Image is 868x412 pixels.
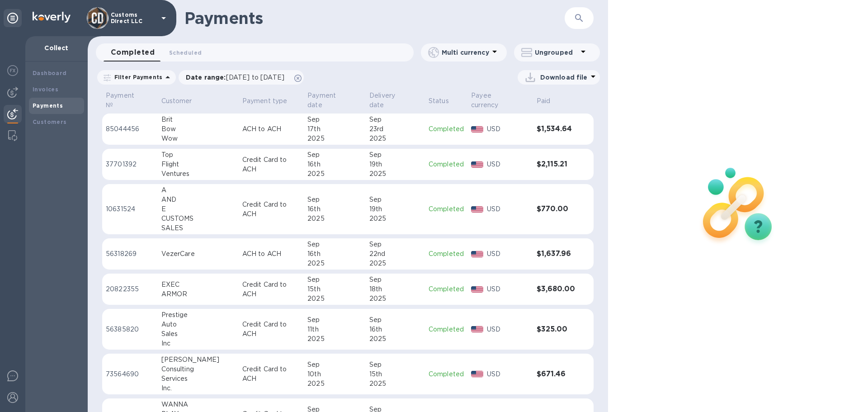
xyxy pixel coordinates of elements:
div: Inc. [161,384,235,393]
div: Sep [307,275,362,284]
h3: $770.00 [537,205,576,213]
div: 11th [307,325,362,334]
p: USD [487,369,529,379]
div: Bow [161,124,235,134]
p: Credit Card to ACH [242,280,300,299]
div: 10th [307,369,362,379]
h3: $1,534.64 [537,125,576,133]
div: 15th [369,369,421,379]
p: Completed [429,160,464,169]
div: 23rd [369,124,421,134]
p: Credit Card to ACH [242,320,300,339]
p: Completed [429,284,464,294]
p: Payment type [242,96,288,106]
p: Multi currency [442,48,489,57]
h3: $1,637.96 [537,250,576,258]
span: Paid [537,96,562,106]
div: Sep [307,240,362,249]
div: Unpin categories [4,9,22,27]
div: Sep [307,315,362,325]
p: USD [487,124,529,134]
p: Credit Card to ACH [242,365,300,384]
div: 2025 [307,334,362,344]
p: Customer [161,96,192,106]
div: 2025 [369,169,421,179]
div: Sep [307,115,362,124]
div: 18th [369,284,421,294]
div: 19th [369,204,421,214]
span: Completed [111,46,155,59]
p: USD [487,204,529,214]
div: Top [161,150,235,160]
div: ARMOR [161,289,235,299]
img: USD [471,286,483,293]
p: Completed [429,204,464,214]
p: Completed [429,369,464,379]
span: Scheduled [169,48,202,57]
h3: $2,115.21 [537,160,576,169]
div: Ventures [161,169,235,179]
p: Customs Direct LLC [111,12,156,24]
span: Payment type [242,96,299,106]
div: 2025 [369,259,421,268]
p: Filter Payments [111,73,162,81]
div: Sales [161,329,235,339]
img: USD [471,371,483,377]
p: Payment № [106,91,142,110]
b: Payments [33,102,63,109]
b: Customers [33,118,67,125]
div: Sep [369,315,421,325]
div: CUSTOMS [161,214,235,223]
p: 56385820 [106,325,154,334]
h3: $3,680.00 [537,285,576,294]
p: Ungrouped [535,48,578,57]
p: Collect [33,43,80,52]
div: 2025 [307,169,362,179]
div: 22nd [369,249,421,259]
div: Wow [161,134,235,143]
b: Dashboard [33,70,67,76]
div: 2025 [307,294,362,303]
p: USD [487,160,529,169]
div: Sep [369,195,421,204]
span: Customer [161,96,204,106]
img: USD [471,126,483,133]
div: Date range:[DATE] to [DATE] [179,70,304,85]
h1: Payments [184,9,565,28]
p: USD [487,284,529,294]
div: 16th [307,249,362,259]
div: 2025 [307,259,362,268]
p: ACH to ACH [242,124,300,134]
div: E [161,204,235,214]
div: 16th [307,160,362,169]
span: Delivery date [369,91,421,110]
div: SALES [161,223,235,233]
span: Status [429,96,461,106]
p: Credit Card to ACH [242,155,300,174]
p: 85044456 [106,124,154,134]
p: Payment date [307,91,350,110]
div: Sep [369,150,421,160]
div: Sep [369,240,421,249]
div: A [161,185,235,195]
p: Date range : [186,73,289,82]
img: Logo [33,12,71,23]
div: Auto [161,320,235,329]
div: [PERSON_NAME] [161,355,235,365]
div: WANNA [161,400,235,409]
div: Sep [307,150,362,160]
img: USD [471,161,483,168]
p: USD [487,325,529,334]
div: 15th [307,284,362,294]
div: EXEC [161,280,235,289]
p: Completed [429,124,464,134]
span: Payment № [106,91,154,110]
div: VezerCare [161,249,235,259]
div: Sep [369,115,421,124]
p: 56318269 [106,249,154,259]
div: 17th [307,124,362,134]
p: ACH to ACH [242,249,300,259]
div: Sep [369,275,421,284]
p: Delivery date [369,91,410,110]
span: [DATE] to [DATE] [226,74,284,81]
